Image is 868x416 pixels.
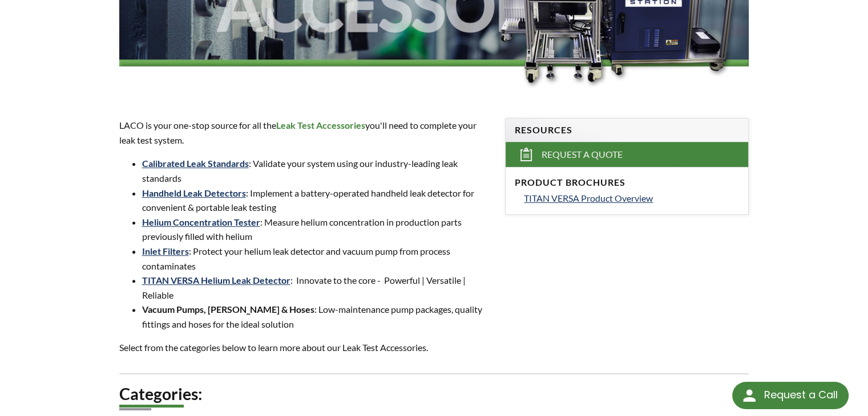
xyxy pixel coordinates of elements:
[506,142,748,167] a: Request a Quote
[740,386,758,405] img: round button
[142,302,492,331] li: : Low-maintenance pump packages, quality fittings and hoses for the ideal solution
[142,187,246,198] a: Handheld Leak Detectors
[515,124,739,136] h4: Resources
[142,186,492,215] li: : Implement a battery-operated handheld leak detector for convenient & portable leak testing
[542,149,623,161] span: Request a Quote
[732,382,849,409] div: Request a Call
[142,273,492,302] li: : Innovate to the core - Powerful | Versatile | Reliable
[276,120,365,130] strong: Leak Test Accessories
[142,304,314,315] strong: Vacuum Pumps, [PERSON_NAME] & Hoses
[142,275,290,286] a: TITAN VERSA Helium Leak Detector
[142,217,260,227] a: Helium Concentration Tester
[764,382,837,408] div: Request a Call
[524,193,653,203] span: TITAN VERSA Product Overview
[142,156,492,185] li: : Validate your system using our industry-leading leak standards
[119,340,492,355] p: Select from the categories below to learn more about our Leak Test Accessories.
[515,177,739,189] h4: Product Brochures
[142,158,249,169] a: Calibrated Leak Standards
[119,118,492,147] p: LACO is your one-stop source for all the you'll need to complete your leak test system.
[142,246,189,256] a: Inlet Filters
[142,244,492,273] li: : Protect your helium leak detector and vacuum pump from process contaminates
[524,191,739,206] a: TITAN VERSA Product Overview
[119,384,749,405] h2: Categories:
[142,215,492,244] li: : Measure helium concentration in production parts previously filled with helium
